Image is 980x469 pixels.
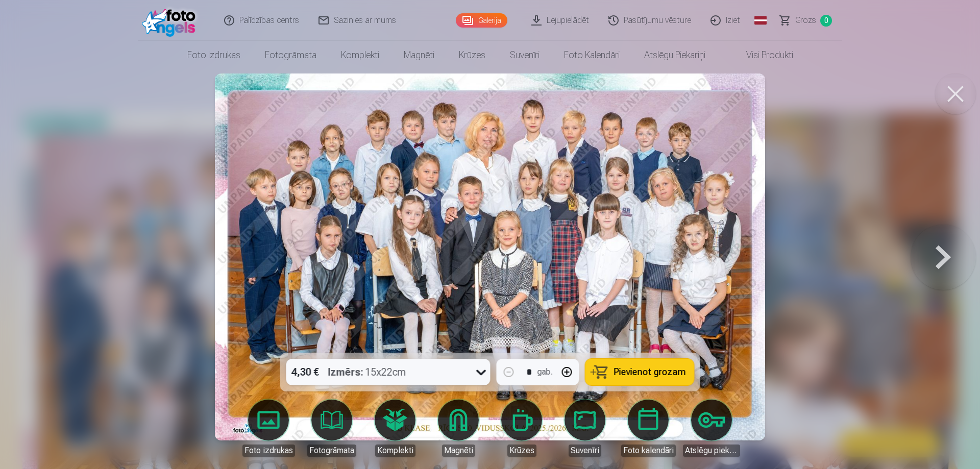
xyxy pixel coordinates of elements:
a: Komplekti [329,41,391,69]
a: Atslēgu piekariņi [683,400,740,457]
a: Visi produkti [718,41,805,69]
a: Foto kalendāri [552,41,632,69]
div: Komplekti [375,445,415,457]
strong: Izmērs : [328,365,363,379]
img: /fa1 [142,4,201,37]
div: Foto kalendāri [621,445,676,457]
a: Fotogrāmata [303,400,360,457]
div: Foto izdrukas [242,445,295,457]
a: Komplekti [366,400,424,457]
span: Pievienot grozam [614,367,686,377]
div: Magnēti [442,445,475,457]
a: Magnēti [391,41,447,69]
a: Magnēti [430,400,487,457]
a: Suvenīri [556,400,614,457]
span: 0 [820,15,832,27]
div: Suvenīri [569,445,601,457]
a: Foto izdrukas [175,41,253,69]
div: 15x22cm [328,359,406,385]
a: Krūzes [447,41,498,69]
div: Fotogrāmata [307,445,356,457]
a: Suvenīri [498,41,552,69]
span: Grozs [795,14,816,27]
a: Fotogrāmata [253,41,329,69]
a: Foto izdrukas [240,400,297,457]
a: Atslēgu piekariņi [632,41,718,69]
a: Foto kalendāri [620,400,677,457]
div: Atslēgu piekariņi [683,445,740,457]
div: Krūzes [507,445,536,457]
div: gab. [537,366,553,378]
button: Pievienot grozam [585,359,694,385]
a: Galerija [456,13,507,28]
a: Krūzes [493,400,550,457]
div: 4,30 € [286,359,324,385]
